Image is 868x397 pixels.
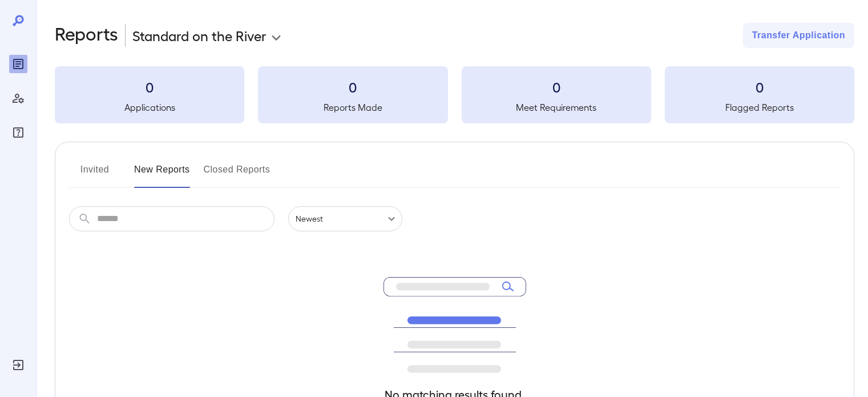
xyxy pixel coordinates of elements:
[55,101,244,114] h5: Applications
[9,55,27,73] div: Reports
[665,101,854,114] h5: Flagged Reports
[665,78,854,96] h3: 0
[258,78,447,96] h3: 0
[462,101,651,114] h5: Meet Requirements
[743,23,854,48] button: Transfer Application
[69,161,120,188] button: Invited
[55,23,118,48] h2: Reports
[462,78,651,96] h3: 0
[55,78,244,96] h3: 0
[9,89,27,107] div: Manage Users
[258,101,447,114] h5: Reports Made
[132,26,267,45] p: Standard on the River
[288,206,402,231] div: Newest
[9,123,27,142] div: FAQ
[134,161,190,188] button: New Reports
[204,161,271,188] button: Closed Reports
[9,356,27,374] div: Log Out
[55,66,854,123] summary: 0Applications0Reports Made0Meet Requirements0Flagged Reports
